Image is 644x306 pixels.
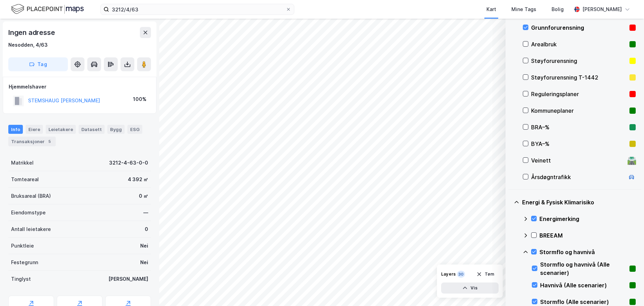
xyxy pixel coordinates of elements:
div: Leietakere [46,125,76,134]
div: 100% [133,95,146,103]
div: Energimerking [539,215,636,223]
div: Festegrunn [11,258,38,267]
div: Punktleie [11,242,34,250]
img: logo.f888ab2527a4732fd821a326f86c7f29.svg [11,3,84,15]
div: Datasett [79,125,105,134]
div: Stormflo og havnivå [539,248,636,256]
iframe: Chat Widget [609,273,644,306]
div: Hjemmelshaver [9,83,151,91]
div: [PERSON_NAME] [108,275,148,283]
button: Tag [8,57,68,71]
div: 5 [46,138,53,145]
div: Bolig [552,5,564,13]
div: [PERSON_NAME] [582,5,622,13]
div: ESG [127,125,142,134]
div: Layers [441,271,456,277]
div: 🛣️ [627,156,636,165]
div: Nei [140,258,148,267]
div: 0 [145,225,148,233]
div: Antall leietakere [11,225,51,233]
div: Støyforurensning T-1442 [531,73,627,82]
div: Støyforurensning [531,57,627,65]
div: Reguleringsplaner [531,90,627,98]
div: Mine Tags [511,5,536,13]
div: Stormflo og havnivå (Alle scenarier) [540,260,627,277]
div: BREEAM [539,231,636,240]
div: Eiendomstype [11,208,46,217]
div: Tinglyst [11,275,31,283]
div: Bruksareal (BRA) [11,192,51,200]
div: BYA–% [531,140,627,148]
div: BRA–% [531,123,627,131]
div: Energi & Fysisk Klimarisiko [522,198,636,206]
button: Vis [441,282,499,294]
div: Kart [486,5,496,13]
div: Eiere [26,125,43,134]
button: Tøm [472,269,499,280]
div: Årsdøgntrafikk [531,173,625,181]
div: Veinett [531,156,625,165]
div: Havnivå (Alle scenarier) [540,281,627,289]
div: Nei [140,242,148,250]
div: Kommuneplaner [531,106,627,115]
div: Bygg [107,125,125,134]
div: Grunnforurensning [531,24,627,32]
div: Stormflo (Alle scenarier) [540,298,627,306]
div: 3212-4-63-0-0 [109,159,148,167]
div: Nesodden, 4/63 [8,41,48,49]
div: — [143,208,148,217]
div: 4 392 ㎡ [128,175,148,184]
input: Søk på adresse, matrikkel, gårdeiere, leietakere eller personer [109,4,286,15]
div: Matrikkel [11,159,34,167]
div: Transaksjoner [8,137,56,146]
div: 0 ㎡ [139,192,148,200]
div: 30 [457,271,465,278]
div: Arealbruk [531,40,627,48]
div: Tomteareal [11,175,39,184]
div: Info [8,125,23,134]
div: Ingen adresse [8,27,56,38]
